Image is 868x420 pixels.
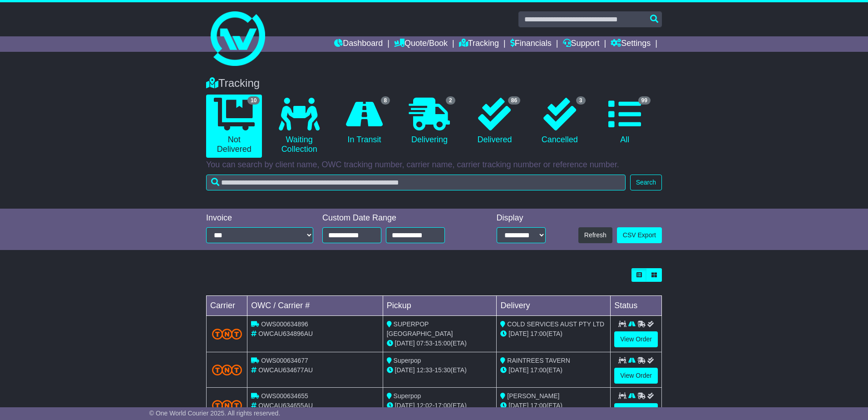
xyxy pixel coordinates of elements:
img: TNT_Domestic.png [212,365,242,375]
span: Superpop [394,357,421,364]
div: Invoice [206,213,313,223]
span: OWCAU634677AU [258,366,313,374]
span: [DATE] [508,402,528,409]
span: 86 [508,96,520,105]
div: - (ETA) [387,339,493,348]
span: 17:00 [530,330,546,337]
a: Settings [611,36,651,52]
td: Pickup [383,296,497,316]
span: COLD SERVICES AUST PTY LTD [507,320,604,328]
a: 86 Delivered [467,95,523,148]
a: Quote/Book [394,36,448,52]
a: CSV Export [617,227,662,243]
span: 07:53 [417,340,433,347]
span: [DATE] [508,366,528,374]
div: - (ETA) [387,401,493,410]
td: Status [611,296,662,316]
td: Delivery [497,296,611,316]
td: OWC / Carrier # [247,296,383,316]
div: Display [497,213,546,223]
a: 2 Delivering [401,95,457,148]
p: You can search by client name, OWC tracking number, carrier name, carrier tracking number or refe... [206,160,662,170]
span: 17:00 [434,402,450,409]
div: (ETA) [500,329,607,339]
span: 17:00 [530,402,546,409]
span: 8 [381,96,390,105]
span: [PERSON_NAME] [507,392,559,400]
a: 10 Not Delivered [206,95,262,158]
span: [DATE] [395,402,415,409]
span: Superpop [394,392,421,400]
a: View Order [614,368,658,384]
a: 99 All [597,95,653,148]
span: 10 [247,96,260,105]
span: 3 [576,96,586,105]
button: Search [630,175,662,190]
a: Tracking [459,36,499,52]
span: © One World Courier 2025. All rights reserved. [149,410,281,417]
span: [DATE] [508,330,528,337]
span: [DATE] [395,366,415,374]
span: 15:00 [434,340,450,347]
a: View Order [614,331,658,347]
a: Dashboard [334,36,383,52]
a: Financials [510,36,552,52]
div: (ETA) [500,401,607,410]
a: Support [563,36,600,52]
button: Refresh [578,227,612,243]
span: SUPERPOP [GEOGRAPHIC_DATA] [387,320,453,337]
div: Tracking [202,77,666,90]
span: 12:02 [417,402,433,409]
div: (ETA) [500,365,607,375]
span: 2 [446,96,455,105]
a: 8 In Transit [336,95,392,148]
span: 12:33 [417,366,433,374]
div: Custom Date Range [322,213,468,223]
a: Waiting Collection [271,95,327,158]
span: OWCAU634655AU [258,402,313,409]
div: - (ETA) [387,365,493,375]
span: OWS000634677 [261,357,308,364]
span: [DATE] [395,340,415,347]
span: OWS000634896 [261,320,308,328]
span: OWCAU634896AU [258,330,313,337]
img: TNT_Domestic.png [212,329,242,340]
td: Carrier [207,296,247,316]
span: RAINTREES TAVERN [507,357,570,364]
img: TNT_Domestic.png [212,400,242,411]
span: OWS000634655 [261,392,308,400]
a: View Order [614,403,658,419]
span: 15:30 [434,366,450,374]
a: 3 Cancelled [532,95,587,148]
span: 99 [638,96,651,105]
span: 17:00 [530,366,546,374]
